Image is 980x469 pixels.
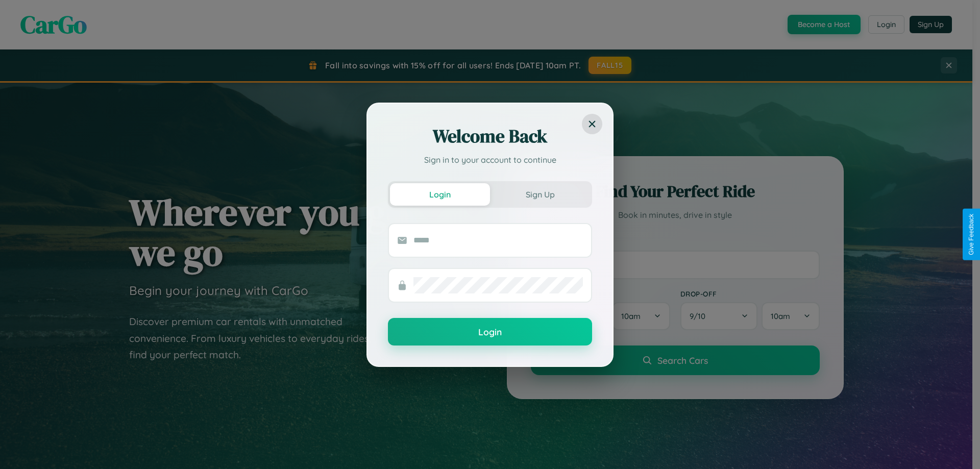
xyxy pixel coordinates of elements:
[388,124,592,149] h2: Welcome Back
[490,183,590,206] button: Sign Up
[388,154,592,166] p: Sign in to your account to continue
[390,183,490,206] button: Login
[388,318,592,345] button: Login
[968,214,975,255] div: Give Feedback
